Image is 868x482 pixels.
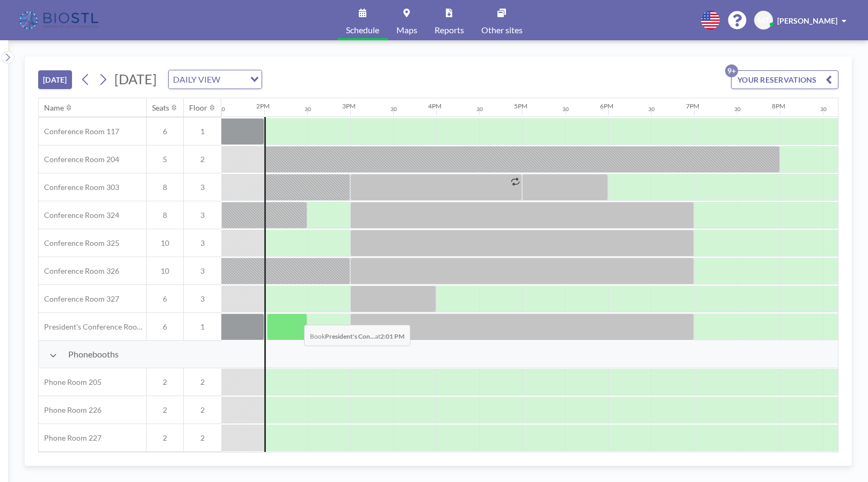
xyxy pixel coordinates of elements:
span: Phone Room 226 [39,405,102,415]
div: 3PM [342,102,356,110]
button: YOUR RESERVATIONS9+ [731,70,838,89]
div: 5PM [514,102,527,110]
div: 2PM [256,102,270,110]
span: Book at [304,325,410,346]
div: 30 [734,106,741,113]
span: Schedule [346,26,379,34]
span: President's Conference Room - 109 [39,322,146,332]
span: Conference Room 204 [39,155,119,164]
span: 8 [147,210,183,220]
span: Reports [435,26,464,34]
span: Conference Room 117 [39,127,119,136]
span: Conference Room 303 [39,182,119,192]
span: 3 [184,210,221,220]
span: DAILY VIEW [171,72,222,86]
span: Other sites [481,26,523,34]
span: Conference Room 327 [39,294,119,304]
span: 6 [147,322,183,332]
span: 2 [147,405,183,415]
span: 3 [184,238,221,248]
div: 30 [476,106,483,113]
span: 1 [184,322,221,332]
span: Phone Room 227 [39,433,102,443]
div: 30 [390,106,397,113]
button: [DATE] [38,70,72,89]
div: 30 [820,106,827,113]
div: Name [44,103,64,113]
div: 30 [305,106,311,113]
span: 2 [184,433,221,443]
div: 6PM [600,102,613,110]
span: Conference Room 324 [39,210,119,220]
div: Floor [189,103,207,113]
span: 2 [147,377,183,387]
input: Search for option [223,72,244,86]
span: 8 [147,182,183,192]
div: 30 [562,106,569,113]
p: 9+ [725,64,738,77]
span: Maps [396,26,417,34]
span: 3 [184,266,221,276]
span: [DATE] [114,71,157,87]
span: Phonebooths [68,349,119,360]
span: Phone Room 205 [39,377,102,387]
span: Conference Room 326 [39,266,119,276]
span: 6 [147,127,183,136]
span: MT [758,16,769,25]
div: 30 [648,106,655,113]
span: 10 [147,238,183,248]
div: 8PM [772,102,785,110]
span: 2 [184,155,221,164]
span: [PERSON_NAME] [777,16,837,25]
div: Seats [152,103,169,113]
span: 3 [184,182,221,192]
div: Search for option [169,70,262,89]
span: 2 [184,405,221,415]
span: 6 [147,294,183,304]
span: 2 [184,377,221,387]
span: 1 [184,127,221,136]
span: 2 [147,433,183,443]
span: 5 [147,155,183,164]
span: Conference Room 325 [39,238,119,248]
b: President's Con... [325,332,375,340]
img: organization-logo [17,10,103,31]
b: 2:01 PM [380,332,404,340]
div: 30 [219,106,225,113]
span: 10 [147,266,183,276]
div: 4PM [428,102,442,110]
div: 7PM [686,102,699,110]
span: 3 [184,294,221,304]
